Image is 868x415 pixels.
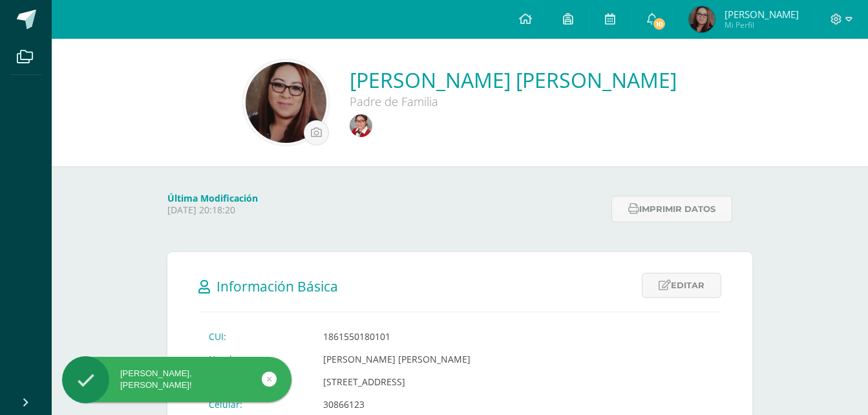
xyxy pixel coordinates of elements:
[611,196,732,222] button: Imprimir datos
[725,8,799,21] span: [PERSON_NAME]
[217,277,338,295] span: Información Básica
[313,370,485,393] td: [STREET_ADDRESS]
[642,273,721,298] a: Editar
[246,62,326,143] img: 4d8305aec34792e225d0d8065da7910b.png
[313,348,485,370] td: [PERSON_NAME] [PERSON_NAME]
[167,192,604,204] h4: Última Modificación
[198,348,313,370] td: Nombre:
[652,17,666,31] span: 10
[725,19,799,30] span: Mi Perfil
[350,114,372,137] img: be567e8e9daa88bc1ba3a0020f0deaa4.png
[62,368,291,391] div: [PERSON_NAME], [PERSON_NAME]!
[689,6,715,32] img: d1928900f5f3e4a33764c499eef0457c.png
[167,204,604,216] p: [DATE] 20:18:20
[350,66,677,94] a: [PERSON_NAME] [PERSON_NAME]
[198,325,313,348] td: CUI:
[313,325,485,348] td: 1861550180101
[350,94,677,109] div: Padre de Familia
